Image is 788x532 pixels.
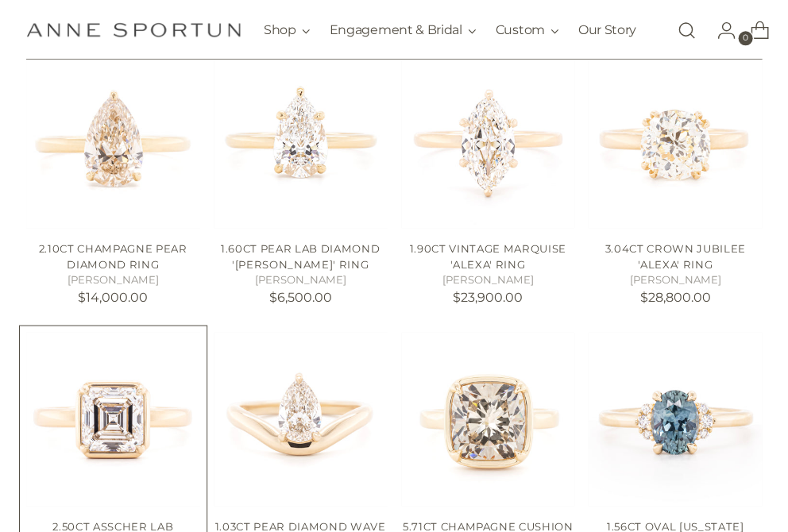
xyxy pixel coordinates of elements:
[26,272,200,287] h5: [PERSON_NAME]
[39,241,187,270] a: 2.10ct Champagne Pear Diamond Ring
[26,54,200,228] a: 2.10ct Champagne Pear Diamond Ring
[409,241,566,270] a: 1.90ct Vintage Marquise 'Alexa' Ring
[588,272,762,287] h5: [PERSON_NAME]
[401,332,575,506] a: 5.71ct Champagne Cushion 'Haley' Ring
[401,272,575,287] h5: [PERSON_NAME]
[639,289,710,304] span: $28,800.00
[264,13,311,48] button: Shop
[214,54,388,228] a: 1.60ct Pear Lab Diamond 'Alex' Ring
[329,13,476,48] button: Engagement & Bridal
[214,332,388,506] a: 1.03ct Pear Diamond Wave Ring
[214,272,388,287] h5: [PERSON_NAME]
[670,14,702,46] a: Open search modal
[221,241,380,270] a: 1.60ct Pear Lab Diamond '[PERSON_NAME]' Ring
[737,14,769,46] a: Open cart modal
[588,54,762,228] a: 3.04ct Crown Jubilee 'Alexa' Ring
[26,332,200,506] a: 2.50ct Asscher Lab Diamond 'Haley' Ring
[577,13,635,48] a: Our Story
[605,241,745,270] a: 3.04ct Crown Jubilee 'Alexa' Ring
[26,22,241,37] a: Anne Sportun Fine Jewellery
[588,332,762,506] a: 1.56ct Oval Montana Sapphire 'Kathleen' Ring
[269,289,332,304] span: $6,500.00
[495,13,558,48] button: Custom
[453,289,523,304] span: $23,900.00
[738,31,752,45] span: 0
[401,54,575,228] a: 1.90ct Vintage Marquise 'Alexa' Ring
[704,14,736,46] a: Go to the account page
[78,289,148,304] span: $14,000.00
